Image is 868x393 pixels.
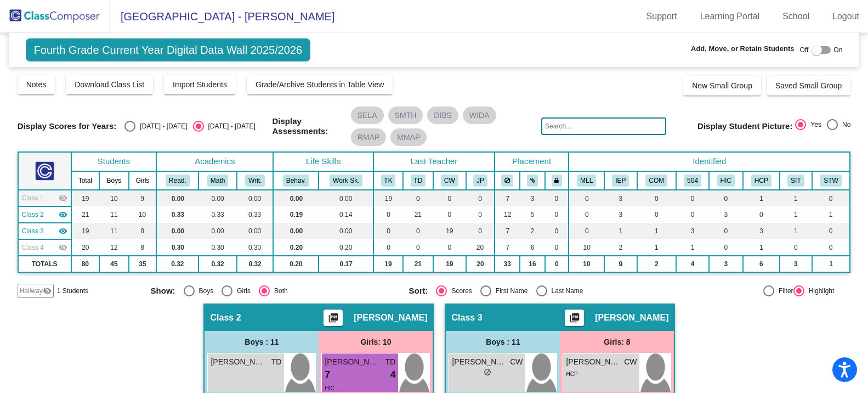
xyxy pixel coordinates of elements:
[129,223,157,239] td: 8
[495,239,520,256] td: 7
[683,76,761,96] button: New Small Group
[812,256,850,272] td: 1
[692,81,752,90] span: New Small Group
[26,38,311,61] span: Fourth Grade Current Year Digital Data Wall 2025/2026
[22,210,44,220] span: Class 2
[156,239,198,256] td: 0.30
[319,331,433,353] div: Girls: 10
[743,239,780,256] td: 1
[57,286,88,296] span: 1 Students
[780,190,812,206] td: 1
[18,223,71,239] td: Colby West - No Class Name
[129,171,157,190] th: Girls
[833,45,842,55] span: On
[577,175,596,187] button: MLL
[22,243,44,252] span: Class 4
[319,190,373,206] td: 0.00
[173,80,227,89] span: Import Students
[427,106,458,124] mat-chip: DIBS
[691,8,769,25] a: Learning Portal
[676,190,709,206] td: 0
[237,223,273,239] td: 0.00
[520,223,544,239] td: 2
[774,8,818,25] a: School
[800,45,809,55] span: Off
[463,106,496,124] mat-chip: WIDA
[156,256,198,272] td: 0.32
[637,239,676,256] td: 1
[43,287,52,295] mat-icon: visibility_off
[466,223,495,239] td: 0
[569,171,604,190] th: Multilingual Learner
[256,80,384,89] span: Grade/Archive Students in Table View
[743,171,780,190] th: Health Care Plan
[604,206,637,223] td: 3
[780,171,812,190] th: Student Intervention Team
[18,121,117,131] span: Display Scores for Years:
[541,117,666,135] input: Search...
[373,171,403,190] th: Tatym Kozlowski
[545,190,569,206] td: 0
[273,239,319,256] td: 0.20
[795,119,850,133] mat-radio-group: Select an option
[390,128,427,146] mat-chip: MMAP
[237,190,273,206] td: 0.00
[520,206,544,223] td: 5
[604,256,637,272] td: 9
[403,190,433,206] td: 0
[354,312,427,323] span: [PERSON_NAME]
[18,239,71,256] td: Jessica Paopao - No Class Name
[273,256,319,272] td: 0.20
[409,286,428,296] span: Sort:
[824,8,868,25] a: Logout
[327,312,340,328] mat-icon: picture_as_pdf
[129,190,157,206] td: 9
[709,206,742,223] td: 3
[743,223,780,239] td: 3
[330,175,362,187] button: Work Sk.
[283,175,309,187] button: Behav.
[717,175,735,187] button: HIC
[743,190,780,206] td: 1
[71,256,100,272] td: 80
[195,286,214,296] div: Boys
[780,239,812,256] td: 0
[403,239,433,256] td: 0
[198,239,237,256] td: 0.30
[433,239,466,256] td: 0
[129,256,157,272] td: 35
[164,75,236,94] button: Import Students
[270,286,288,296] div: Both
[604,171,637,190] th: Individualized Education Plan
[373,239,403,256] td: 0
[204,121,256,131] div: [DATE] - [DATE]
[637,256,676,272] td: 2
[71,223,100,239] td: 19
[569,223,604,239] td: 0
[198,190,237,206] td: 0.00
[812,239,850,256] td: 0
[433,206,466,223] td: 0
[806,120,821,130] div: Yes
[491,286,528,296] div: First Name
[99,190,129,206] td: 10
[743,256,780,272] td: 6
[709,239,742,256] td: 0
[676,206,709,223] td: 0
[466,256,495,272] td: 20
[645,175,667,187] button: COM
[373,190,403,206] td: 19
[325,368,330,382] span: 7
[156,223,198,239] td: 0.00
[676,223,709,239] td: 3
[390,368,395,382] span: 4
[18,75,55,94] button: Notes
[373,256,403,272] td: 19
[560,331,674,353] div: Girls: 8
[780,223,812,239] td: 1
[473,175,487,187] button: JP
[441,175,458,187] button: CW
[237,239,273,256] td: 0.30
[566,356,621,368] span: [PERSON_NAME]
[245,175,265,187] button: Writ.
